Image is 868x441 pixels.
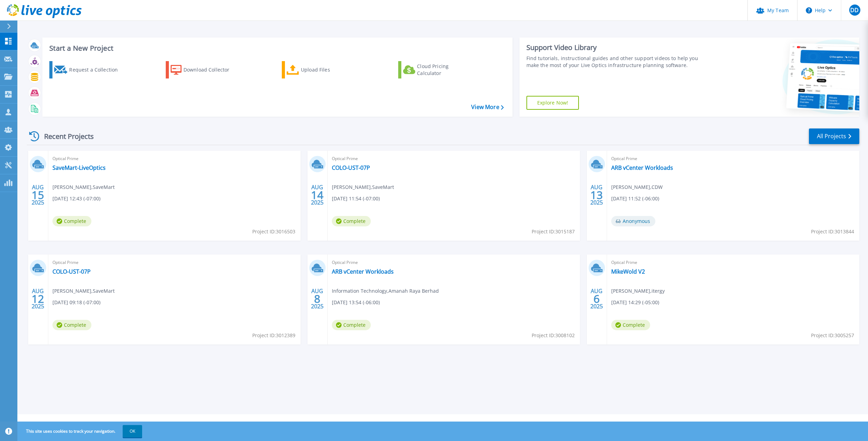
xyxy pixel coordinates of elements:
[52,320,91,330] span: Complete
[69,63,125,77] div: Request a Collection
[52,259,296,266] span: Optical Prime
[471,104,503,110] a: View More
[332,195,380,202] span: [DATE] 11:54 (-07:00)
[252,228,295,235] span: Project ID: 3016503
[52,287,115,295] span: [PERSON_NAME] , SaveMart
[811,332,854,339] span: Project ID: 3005257
[611,259,855,266] span: Optical Prime
[811,228,854,235] span: Project ID: 3013844
[332,268,394,275] a: ARB vCenter Workloads
[314,296,320,302] span: 8
[526,55,702,69] div: Find tutorials, instructional guides and other support videos to help you make the most of your L...
[532,228,575,235] span: Project ID: 3015187
[850,7,859,13] span: DD
[166,61,243,78] a: Download Collector
[27,128,103,145] div: Recent Projects
[332,259,576,266] span: Optical Prime
[311,182,324,208] div: AUG 2025
[52,195,100,202] span: [DATE] 12:43 (-07:00)
[611,195,659,202] span: [DATE] 11:52 (-06:00)
[52,299,100,306] span: [DATE] 09:18 (-07:00)
[52,268,91,275] a: COLO-UST-07P
[611,155,855,163] span: Optical Prime
[52,155,296,163] span: Optical Prime
[49,44,503,52] h3: Start a New Project
[301,63,357,77] div: Upload Files
[417,63,473,77] div: Cloud Pricing Calculator
[31,286,44,311] div: AUG 2025
[52,183,115,191] span: [PERSON_NAME] , SaveMart
[31,182,44,208] div: AUG 2025
[590,182,603,208] div: AUG 2025
[611,268,645,275] a: MikeWold V2
[32,296,44,302] span: 12
[809,128,859,144] a: All Projects
[611,164,673,171] a: ARB vCenter Workloads
[123,425,142,438] button: OK
[590,286,603,311] div: AUG 2025
[332,320,371,330] span: Complete
[611,216,655,226] span: Anonymous
[398,61,476,78] a: Cloud Pricing Calculator
[52,164,106,171] a: SaveMart-LiveOptics
[611,299,659,306] span: [DATE] 14:29 (-05:00)
[332,299,380,306] span: [DATE] 13:54 (-06:00)
[593,296,600,302] span: 6
[590,192,603,198] span: 13
[332,287,439,295] span: Information Technology , Amanah Raya Berhad
[611,320,650,330] span: Complete
[332,216,371,226] span: Complete
[49,61,127,78] a: Request a Collection
[311,192,324,198] span: 14
[332,183,394,191] span: [PERSON_NAME] , SaveMart
[611,287,665,295] span: [PERSON_NAME] , itergy
[19,425,142,438] span: This site uses cookies to track your navigation.
[183,63,239,77] div: Download Collector
[311,286,324,311] div: AUG 2025
[526,96,579,110] a: Explore Now!
[332,155,576,163] span: Optical Prime
[32,192,44,198] span: 15
[526,43,702,52] div: Support Video Library
[282,61,359,78] a: Upload Files
[52,216,91,226] span: Complete
[252,332,295,339] span: Project ID: 3012389
[332,164,370,171] a: COLO-UST-07P
[532,332,575,339] span: Project ID: 3008102
[611,183,663,191] span: [PERSON_NAME] , CDW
